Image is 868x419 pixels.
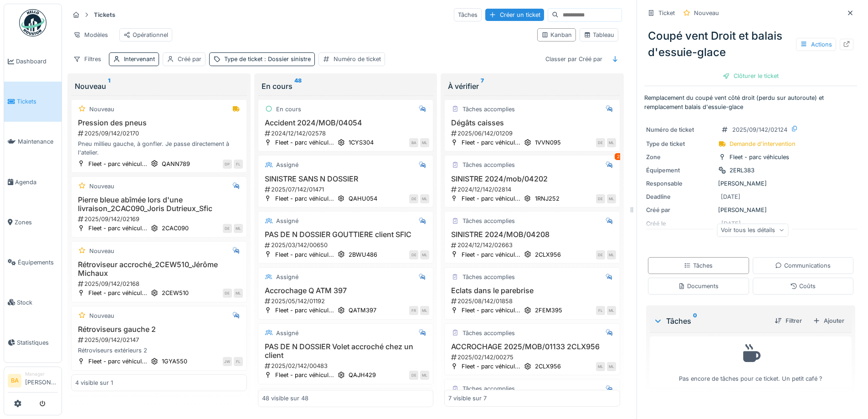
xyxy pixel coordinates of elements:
li: [PERSON_NAME] [25,371,58,390]
div: Fleet - parc véhicul... [88,160,147,168]
span: Stock [17,298,58,307]
div: 48 visible sur 48 [262,394,308,403]
div: Pneu millieu gauche, à gonfler. Je passe directement à l'atelier. [75,140,243,157]
div: Filtrer [771,315,806,327]
div: ML [607,194,616,203]
div: 2025/09/142/02147 [77,336,243,344]
h3: Dégâts caisses [448,119,616,127]
div: Fleet - parc véhicul... [275,306,334,315]
div: FL [234,160,243,169]
div: Manager [25,371,58,378]
div: 1RNJ252 [535,194,560,203]
div: ML [234,289,243,298]
div: 2 [615,153,622,160]
div: Assigné [276,217,298,225]
div: 2024/12/142/02814 [450,185,616,194]
div: ML [420,371,429,380]
div: FR [409,306,418,315]
div: Nouveau [89,247,114,255]
div: Fleet - parc véhicul... [462,306,520,315]
div: ML [420,306,429,315]
div: JW [223,357,232,366]
div: Assigné [276,273,298,281]
div: Zone [646,153,714,161]
div: Demande d'intervention [729,140,796,148]
div: Assigné [276,329,298,337]
h3: SINISTRE 2024/mob/04202 [448,175,616,183]
h3: Rétroviseur accroché_2CEW510_Jérôme Michaux [75,260,243,278]
div: Fleet - parc véhicul... [462,194,520,203]
div: En cours [262,81,430,92]
strong: Tickets [90,10,119,19]
h3: SINISTRE SANS N DOSSIER [262,175,430,183]
sup: 7 [481,81,484,92]
div: BA [409,138,418,147]
div: 2025/03/142/00650 [264,241,430,249]
a: Zones [4,202,62,242]
div: Ajouter [809,315,848,327]
img: Badge_color-CXgf-gQk.svg [19,9,46,36]
div: Fleet - parc véhicul... [275,194,334,203]
div: Opérationnel [123,31,168,39]
div: QAHU054 [349,194,377,203]
div: 2025/02/142/00483 [264,362,430,370]
div: 2024/12/142/02578 [264,129,430,138]
div: Modèles [69,28,112,41]
div: 2025/09/142/02124 [732,125,787,134]
span: : Dossier sinistre [262,56,311,62]
div: Tâches accomplies [462,329,515,337]
a: Stock [4,282,62,322]
div: ML [607,306,616,315]
div: 2CEW510 [162,289,189,297]
div: Coupé vent Droit et balais d'essuie-glace [644,24,857,64]
div: Fleet - parc véhicul... [275,250,334,259]
span: Statistiques [17,338,58,347]
div: 2025/07/142/01471 [264,185,430,194]
div: Coûts [790,282,816,290]
div: Tâches [684,261,713,270]
div: 2025/09/142/02169 [77,215,243,223]
div: Fleet - parc véhicul... [462,138,520,147]
div: En cours [276,105,301,114]
div: Fleet - parc véhicul... [275,138,334,147]
div: Type de ticket [646,140,714,148]
div: Intervenant [124,55,155,63]
div: Tâches [653,316,767,326]
div: Créer un ticket [485,9,544,21]
div: ML [420,250,429,259]
div: Clôturer le ticket [719,70,782,82]
div: 1CYS304 [349,138,374,147]
div: Tâches accomplies [462,217,515,225]
sup: 1 [108,81,110,92]
div: Créé par [646,206,714,214]
sup: 48 [294,81,302,92]
div: QAJH429 [349,371,376,379]
h3: Pierre bleue abîmée lors d'une livraison_2CAC090_Joris Dutrieux_Sfic [75,196,243,213]
div: DE [596,250,605,259]
div: Fleet - parc véhicul... [88,357,147,366]
div: FL [596,306,605,315]
div: Nouveau [89,182,114,191]
div: Fleet - parc véhicul... [88,289,147,297]
a: Agenda [4,162,62,202]
a: Tickets [4,82,62,122]
h3: Accident 2024/MOB/04054 [262,119,430,127]
div: 2025/06/142/01209 [450,129,616,138]
h3: SINISTRE 2024/MOB/04208 [448,230,616,239]
div: Fleet - parc véhicul... [462,250,520,259]
div: Kanban [541,31,572,39]
div: Rétroviseurs extérieurs 2 [75,346,243,355]
span: Maintenance [18,137,58,146]
div: Tâches [454,8,482,21]
div: Assigné [276,160,298,169]
div: DE [409,194,418,203]
div: ML [420,138,429,147]
div: 1GYA550 [162,357,187,366]
span: Zones [15,218,58,227]
a: Maintenance [4,122,62,162]
div: Tâches accomplies [462,273,515,281]
h3: ACCROCHAGE 2025/MOB/01133 2CLX956 [448,342,616,351]
div: 7 visible sur 7 [448,394,487,403]
div: 2BWU486 [349,250,377,259]
div: Tâches accomplies [462,384,515,393]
